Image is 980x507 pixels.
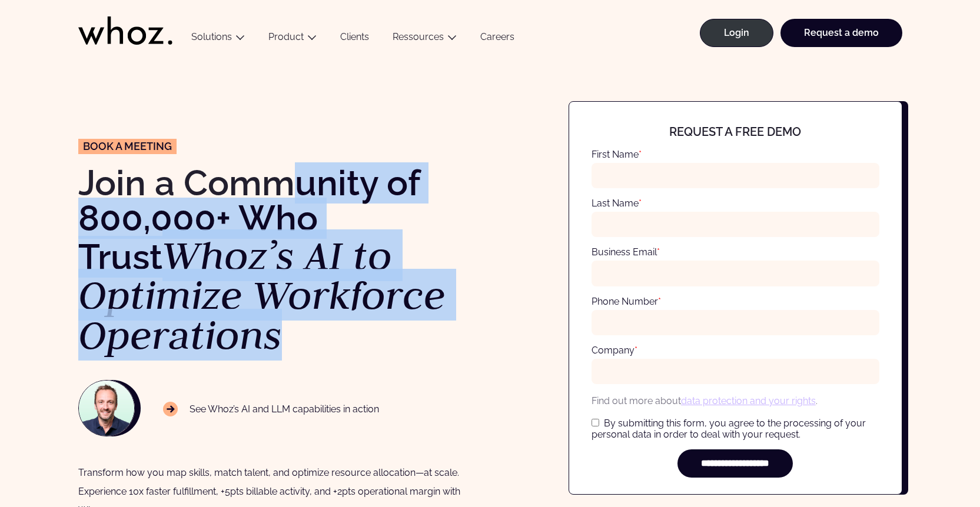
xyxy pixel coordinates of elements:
[592,149,642,160] label: First Name
[700,19,773,47] a: Login
[393,31,444,42] a: Ressources
[592,345,637,356] label: Company
[681,395,816,406] a: data protection and your rights
[592,393,879,408] p: Find out more about .
[592,418,866,440] span: By submitting this form, you agree to the processing of your personal data in order to deal with ...
[606,125,865,138] h4: Request a free demo
[78,229,446,361] em: Whoz’s AI to Optimize Workforce Operations
[592,296,661,307] label: Phone Number
[381,31,469,47] button: Ressources
[592,246,660,258] label: Business Email
[79,381,134,436] img: NAWROCKI-Thomas.jpg
[902,429,964,491] iframe: Chatbot
[257,31,328,47] button: Product
[592,419,599,426] input: By submitting this form, you agree to the processing of your personal data in order to deal with ...
[780,19,902,47] a: Request a demo
[180,31,257,47] button: Solutions
[469,31,526,47] a: Careers
[163,402,380,417] p: See Whoz’s AI and LLM capabilities in action
[592,198,642,209] label: Last Name
[268,31,304,42] a: Product
[78,165,479,355] h1: Join a Community of 800,000+ Who Trust
[328,31,381,47] a: Clients
[83,141,172,152] span: Book a meeting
